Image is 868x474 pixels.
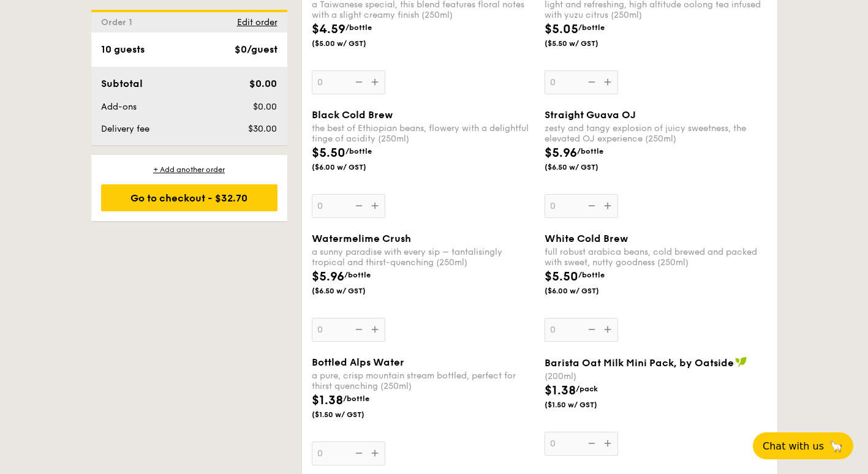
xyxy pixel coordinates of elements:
span: $5.05 [545,22,578,37]
span: Delivery fee [101,124,149,134]
span: Black Cold Brew [312,109,393,121]
span: $4.59 [312,22,345,37]
span: ($6.50 w/ GST) [545,162,628,172]
div: (200ml) [545,371,768,382]
span: Bottled Alps Water [312,356,404,368]
span: $5.96 [312,269,344,284]
div: $0/guest [235,42,277,57]
span: Straight Guava OJ [545,109,636,121]
span: $30.00 [248,124,277,134]
span: $1.38 [312,393,343,408]
span: 🦙 [829,439,843,453]
span: Barista Oat Milk Mini Pack, by Oatside [545,357,734,369]
span: ($5.00 w/ GST) [312,39,395,48]
span: Subtotal [101,78,143,89]
span: Order 1 [101,17,137,28]
span: Add-ons [101,102,137,112]
span: /pack [576,385,598,393]
span: $0.00 [253,102,277,112]
span: Chat with us [763,440,824,452]
span: $0.00 [249,78,277,89]
span: /bottle [344,271,371,279]
div: full robust arabica beans, cold brewed and packed with sweet, nutty goodness (250ml) [545,247,768,268]
div: a pure, crisp mountain stream bottled, perfect for thirst quenching (250ml) [312,371,535,391]
span: /bottle [345,23,372,32]
span: ($1.50 w/ GST) [545,400,628,410]
span: ($6.50 w/ GST) [312,286,395,296]
span: $1.38 [545,383,576,398]
span: Watermelime Crush [312,233,411,244]
span: $5.50 [545,269,578,284]
div: zesty and tangy explosion of juicy sweetness, the elevated OJ experience (250ml) [545,123,768,144]
span: /bottle [345,147,372,156]
span: /bottle [577,147,603,156]
div: 10 guests [101,42,145,57]
span: White Cold Brew [545,233,628,244]
span: /bottle [343,394,369,403]
span: ($1.50 w/ GST) [312,410,395,419]
span: $5.96 [545,146,577,160]
span: /bottle [578,23,605,32]
div: Go to checkout - $32.70 [101,184,277,211]
div: + Add another order [101,165,277,175]
span: ($6.00 w/ GST) [312,162,395,172]
button: Chat with us🦙 [753,432,853,459]
span: /bottle [578,271,605,279]
img: icon-vegan.f8ff3823.svg [735,356,747,367]
span: $5.50 [312,146,345,160]
span: Edit order [237,17,277,28]
div: a sunny paradise with every sip – tantalisingly tropical and thirst-quenching (250ml) [312,247,535,268]
div: the best of Ethiopian beans, flowery with a delightful tinge of acidity (250ml) [312,123,535,144]
span: ($6.00 w/ GST) [545,286,628,296]
span: ($5.50 w/ GST) [545,39,628,48]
